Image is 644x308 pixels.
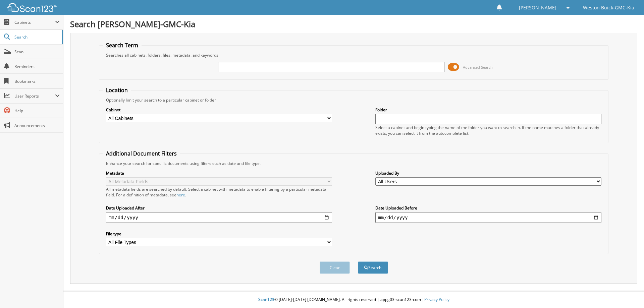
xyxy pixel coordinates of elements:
[103,42,142,49] legend: Search Term
[106,170,332,176] label: Metadata
[463,65,493,70] span: Advanced Search
[106,212,332,223] input: start
[375,170,601,176] label: Uploaded By
[7,3,57,12] img: scan123-logo-white.svg
[258,297,274,302] span: Scan123
[14,123,60,128] span: Announcements
[375,212,601,223] input: end
[14,108,60,114] span: Help
[14,19,55,25] span: Cabinets
[106,186,332,198] div: All metadata fields are searched by default. Select a cabinet with metadata to enable filtering b...
[424,297,449,302] a: Privacy Policy
[106,107,332,113] label: Cabinet
[103,161,605,166] div: Enhance your search for specific documents using filters such as date and file type.
[63,292,644,308] div: © [DATE]-[DATE] [DOMAIN_NAME]. All rights reserved | appg03-scan123-com |
[375,205,601,211] label: Date Uploaded Before
[103,86,131,94] legend: Location
[14,64,60,69] span: Reminders
[103,97,605,103] div: Optionally limit your search to a particular cabinet or folder
[14,49,60,55] span: Scan
[103,150,180,157] legend: Additional Document Filters
[320,261,350,274] button: Clear
[14,93,55,99] span: User Reports
[70,18,637,29] h1: Search [PERSON_NAME]-GMC-Kia
[106,231,332,237] label: File type
[103,52,605,58] div: Searches all cabinets, folders, files, metadata, and keywords
[375,125,601,136] div: Select a cabinet and begin typing the name of the folder you want to search in. If the name match...
[176,192,185,198] a: here
[375,107,601,113] label: Folder
[106,205,332,211] label: Date Uploaded After
[519,6,556,10] span: [PERSON_NAME]
[358,261,388,274] button: Search
[14,34,59,40] span: Search
[583,6,634,10] span: Weston Buick-GMC-Kia
[14,78,60,84] span: Bookmarks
